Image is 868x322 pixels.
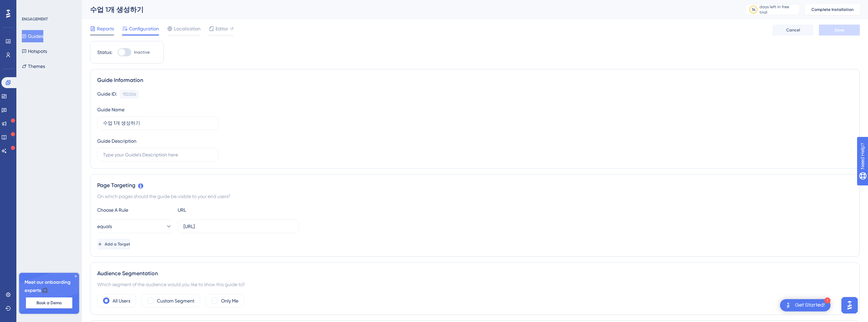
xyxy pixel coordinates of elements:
[36,300,62,306] span: Book a Demo
[97,269,853,278] div: Audience Segmentation
[97,239,130,250] button: Add a Target
[97,137,136,145] div: Guide Description
[97,206,172,214] div: Choose A Rule
[784,301,792,309] img: launcher-image-alternative-text
[805,4,860,15] button: Complete Installation
[839,295,860,316] iframe: UserGuiding AI Assistant Launcher
[819,25,860,36] button: Save
[22,60,45,72] button: Themes
[786,27,800,33] span: Cancel
[97,48,112,56] div: Status:
[103,151,213,158] input: Type your Guide’s Description here
[752,7,755,12] div: 14
[795,302,825,309] div: Get Started!
[22,30,43,42] button: Guides
[97,106,124,114] div: Guide Name
[26,297,72,308] button: Book a Demo
[773,25,813,36] button: Cancel
[90,5,728,14] div: 수업 1개 생성하기
[105,241,130,247] span: Add a Target
[824,297,830,304] div: 1
[178,206,253,214] div: URL
[97,25,114,33] span: Reports
[183,223,293,230] input: yourwebsite.com/path
[97,220,172,233] button: equals
[174,25,201,33] span: Localization
[129,25,159,33] span: Configuration
[97,90,117,99] div: Guide ID:
[22,45,47,57] button: Hotspots
[780,299,830,311] div: Open Get Started! checklist, remaining modules: 1
[97,192,853,200] div: On which pages should the guide be visible to your end users?
[16,2,43,10] span: Need Help?
[103,120,213,127] input: Type your Guide’s Name here
[97,76,853,84] div: Guide Information
[25,278,74,295] span: Meet our onboarding experts 🎧
[221,297,238,305] label: Only Me
[760,4,797,15] div: days left in free trial
[113,297,130,305] label: All Users
[123,92,136,97] div: 150206
[97,222,112,230] span: equals
[134,50,150,55] span: Inactive
[97,280,853,289] div: Which segment of the audience would you like to show this guide to?
[157,297,194,305] label: Custom Segment
[811,7,854,12] span: Complete Installation
[22,16,48,22] div: ENGAGEMENT
[97,181,853,190] div: Page Targeting
[835,27,844,33] span: Save
[216,25,228,33] span: Editor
